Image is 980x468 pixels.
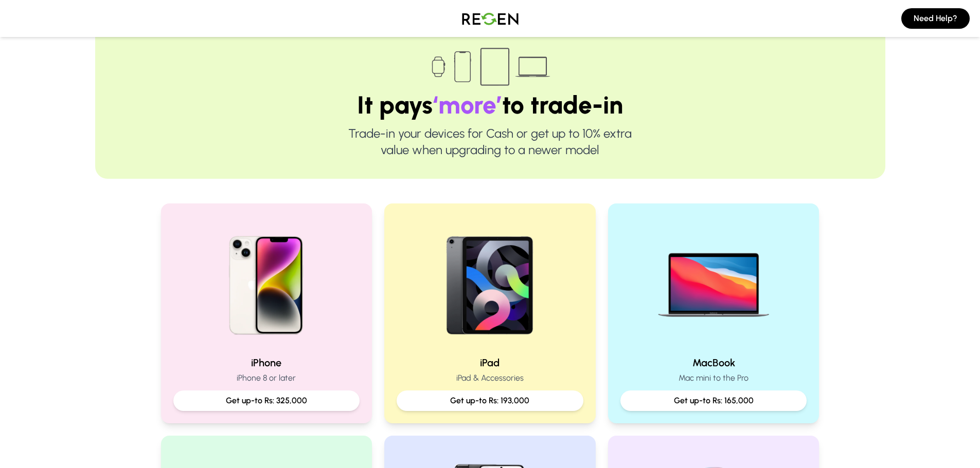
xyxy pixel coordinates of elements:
p: Get up-to Rs: 165,000 [629,395,799,407]
img: MacBook [648,216,779,347]
img: iPhone [201,216,332,347]
p: Mac mini to the Pro [620,372,807,384]
p: Trade-in your devices for Cash or get up to 10% extra value when upgrading to a newer model [128,125,852,158]
p: iPhone 8 or later [173,372,360,384]
span: ‘more’ [433,90,502,120]
img: iPad [424,216,556,347]
button: Need Help? [901,8,970,29]
h1: It pays to trade-in [128,92,852,117]
img: Trade-in devices [426,41,555,92]
p: Get up-to Rs: 325,000 [182,395,352,407]
p: Get up-to Rs: 193,000 [405,395,575,407]
h2: MacBook [620,355,807,370]
p: iPad & Accessories [397,372,583,384]
h2: iPhone [173,355,360,370]
img: Logo [454,4,526,33]
h2: iPad [397,355,583,370]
